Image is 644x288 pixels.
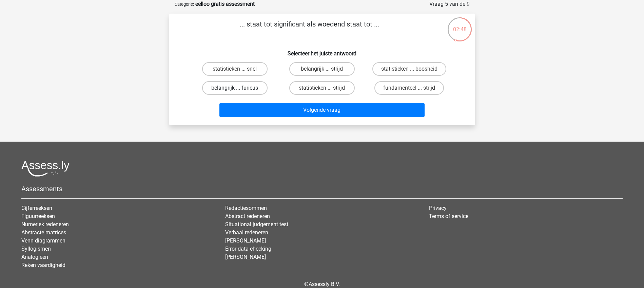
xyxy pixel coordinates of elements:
label: belangrijk ... furieus [202,81,268,95]
a: Reken vaardigheid [21,262,65,268]
h6: Selecteer het juiste antwoord [180,45,464,57]
a: Error data checking [225,246,271,252]
a: Cijferreeksen [21,205,52,211]
a: Privacy [429,205,447,211]
a: Terms of service [429,213,468,219]
label: statistieken ... boosheid [372,62,446,76]
label: statistieken ... strijd [289,81,355,95]
div: 02:48 [447,17,472,34]
img: Assessly logo [21,161,70,177]
label: belangrijk ... strijd [289,62,355,76]
small: Categorie: [175,2,194,7]
h5: Assessments [21,185,623,193]
strong: eelloo gratis assessment [195,1,255,7]
a: Numeriek redeneren [21,221,69,228]
a: Venn diagrammen [21,237,65,244]
a: Syllogismen [21,246,51,252]
a: [PERSON_NAME] [225,237,266,244]
label: fundamenteel ... strijd [374,81,444,95]
button: Volgende vraag [219,103,425,117]
p: ... staat tot significant als woedend staat tot ... [180,19,439,39]
a: Assessly B.V. [309,281,340,287]
a: Situational judgement test [225,221,288,228]
a: [PERSON_NAME] [225,254,266,260]
a: Figuurreeksen [21,213,55,219]
a: Abstracte matrices [21,229,66,236]
label: statistieken ... snel [202,62,268,76]
a: Abstract redeneren [225,213,270,219]
a: Redactiesommen [225,205,267,211]
a: Analogieen [21,254,48,260]
a: Verbaal redeneren [225,229,268,236]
